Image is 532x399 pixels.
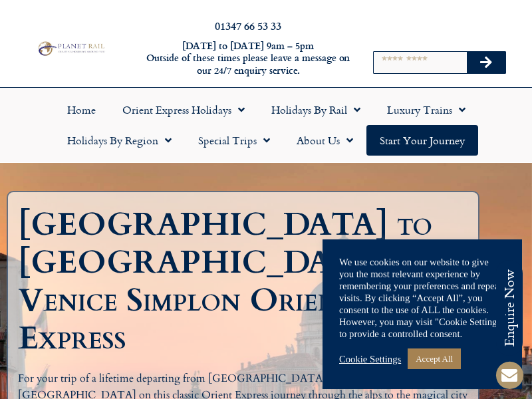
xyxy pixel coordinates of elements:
[258,94,374,125] a: Holidays by Rail
[408,348,461,369] a: Accept All
[109,94,258,125] a: Orient Express Holidays
[18,205,458,357] h1: [GEOGRAPHIC_DATA] to [GEOGRAPHIC_DATA]: Venice Simplon Orient Express
[54,94,109,125] a: Home
[283,125,366,156] a: About Us
[145,40,351,77] h6: [DATE] to [DATE] 9am – 5pm Outside of these times please leave a message on our 24/7 enquiry serv...
[35,40,106,57] img: Planet Rail Train Holidays Logo
[339,353,401,365] a: Cookie Settings
[185,125,283,156] a: Special Trips
[7,94,525,156] nav: Menu
[467,52,505,73] button: Search
[339,256,505,340] div: We use cookies on our website to give you the most relevant experience by remembering your prefer...
[54,125,185,156] a: Holidays by Region
[374,94,479,125] a: Luxury Trains
[215,18,281,33] a: 01347 66 53 33
[366,125,478,156] a: Start your Journey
